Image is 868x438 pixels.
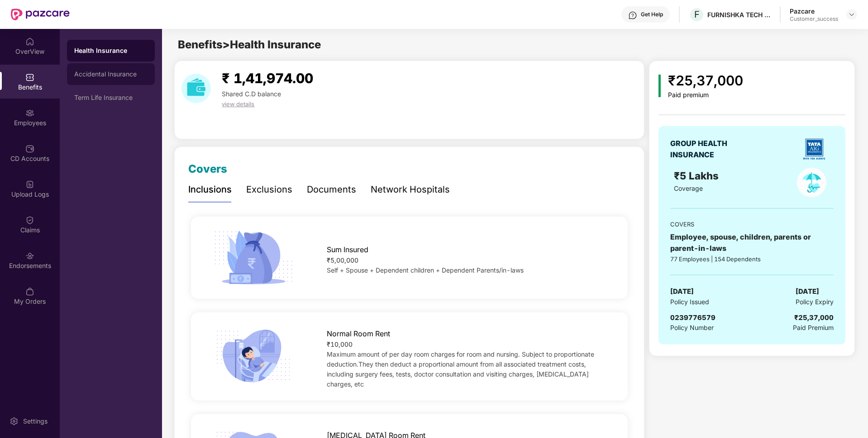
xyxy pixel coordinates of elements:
img: svg+xml;base64,PHN2ZyBpZD0iRW1wbG95ZWVzIiB4bWxucz0iaHR0cDovL3d3dy53My5vcmcvMjAwMC9zdmciIHdpZHRoPS... [25,108,34,118]
span: Sum Insured [327,244,368,255]
div: 77 Employees | 154 Dependents [670,254,833,264]
img: svg+xml;base64,PHN2ZyBpZD0iQmVuZWZpdHMiIHhtbG5zPSJodHRwOi8vd3d3LnczLm9yZy8yMDAwL3N2ZyIgd2lkdGg9Ij... [25,73,34,82]
div: Employee, spouse, children, parents or parent-in-laws [670,231,833,254]
div: ₹10,000 [327,339,608,349]
div: Settings [20,417,50,426]
span: Maximum amount of per day room charges for room and nursing. Subject to proportionate deduction.T... [327,350,594,388]
div: COVERS [670,220,833,229]
img: svg+xml;base64,PHN2ZyBpZD0iQ2xhaW0iIHhtbG5zPSJodHRwOi8vd3d3LnczLm9yZy8yMDAwL3N2ZyIgd2lkdGg9IjIwIi... [25,216,34,225]
img: svg+xml;base64,PHN2ZyBpZD0iSGVscC0zMngzMiIgeG1sbnM9Imh0dHA6Ly93d3cudzMub3JnLzIwMDAvc3ZnIiB3aWR0aD... [628,11,637,20]
img: svg+xml;base64,PHN2ZyBpZD0iRHJvcGRvd24tMzJ4MzIiIHhtbG5zPSJodHRwOi8vd3d3LnczLm9yZy8yMDAwL3N2ZyIgd2... [848,11,855,18]
img: icon [658,75,661,97]
div: Inclusions [188,183,232,197]
div: ₹5,00,000 [327,255,608,265]
div: GROUP HEALTH INSURANCE [670,138,749,160]
div: Network Hospitals [371,183,450,197]
span: Policy Issued [670,297,709,307]
img: svg+xml;base64,PHN2ZyBpZD0iVXBsb2FkX0xvZ3MiIGRhdGEtbmFtZT0iVXBsb2FkIExvZ3MiIHhtbG5zPSJodHRwOi8vd3... [25,180,34,189]
div: Customer_success [790,15,838,23]
div: Term Life Insurance [74,94,148,101]
span: view details [222,100,254,108]
img: svg+xml;base64,PHN2ZyBpZD0iQ0RfQWNjb3VudHMiIGRhdGEtbmFtZT0iQ0QgQWNjb3VudHMiIHhtbG5zPSJodHRwOi8vd3... [25,144,34,153]
div: ₹25,37,000 [794,312,834,323]
img: svg+xml;base64,PHN2ZyBpZD0iU2V0dGluZy0yMHgyMCIgeG1sbnM9Imh0dHA6Ly93d3cudzMub3JnLzIwMDAvc3ZnIiB3aW... [10,417,19,426]
div: Get Help [641,11,663,18]
span: F [694,9,700,20]
img: download [181,74,211,103]
div: Health Insurance [74,46,148,55]
span: [DATE] [796,286,819,297]
div: Paid premium [668,91,743,99]
div: Documents [307,183,356,197]
img: icon [210,228,296,287]
span: Shared C.D balance [222,90,281,98]
span: Policy Number [670,324,714,331]
div: Accidental Insurance [74,71,148,78]
span: Self + Spouse + Dependent children + Dependent Parents/in-laws [327,266,524,274]
span: Benefits > Health Insurance [178,38,321,51]
div: Pazcare [790,7,838,15]
span: [DATE] [670,286,694,297]
span: Policy Expiry [796,297,834,307]
img: svg+xml;base64,PHN2ZyBpZD0iSG9tZSIgeG1sbnM9Imh0dHA6Ly93d3cudzMub3JnLzIwMDAvc3ZnIiB3aWR0aD0iMjAiIG... [25,37,34,46]
div: ₹25,37,000 [668,70,743,91]
img: svg+xml;base64,PHN2ZyBpZD0iTXlfT3JkZXJzIiBkYXRhLW5hbWU9Ik15IE9yZGVycyIgeG1sbnM9Imh0dHA6Ly93d3cudz... [25,287,34,296]
span: ₹ 1,41,974.00 [222,70,313,86]
img: policyIcon [797,168,826,197]
img: icon [210,326,296,386]
img: insurerLogo [798,133,830,165]
div: Exclusions [246,183,292,197]
span: Coverage [674,184,703,192]
div: FURNISHKA TECH PRIVATE LIMITED [707,10,771,19]
span: Covers [188,162,227,175]
span: Normal Room Rent [327,328,390,339]
img: svg+xml;base64,PHN2ZyBpZD0iRW5kb3JzZW1lbnRzIiB4bWxucz0iaHR0cDovL3d3dy53My5vcmcvMjAwMC9zdmciIHdpZH... [25,251,34,260]
img: New Pazcare Logo [11,9,70,20]
span: ₹5 Lakhs [674,170,721,182]
span: 0239776579 [670,313,715,322]
span: Paid Premium [793,323,834,333]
